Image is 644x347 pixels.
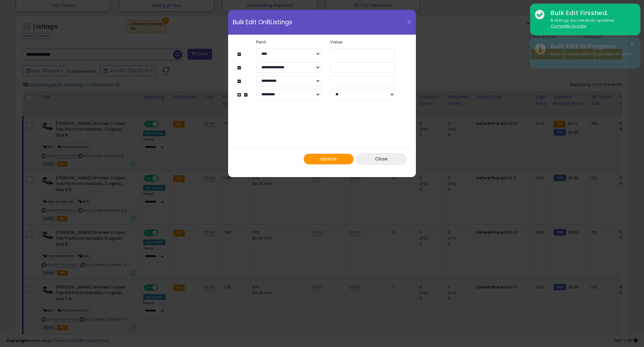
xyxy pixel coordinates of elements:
[546,8,636,18] div: Bulk Edit Finished.
[407,18,411,26] span: X
[630,40,635,48] button: ×
[251,40,325,44] label: Field
[546,18,636,29] div: 8 listings successfully updated.
[551,23,586,29] u: Complete Update
[356,154,407,165] button: Close
[320,156,337,162] span: Update
[325,40,400,44] label: Value
[546,51,636,57] div: Please do not edit listings until complete.
[233,19,292,25] span: Bulk Edit On 8 Listings
[546,42,636,51] div: Bulk Edit In Progress.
